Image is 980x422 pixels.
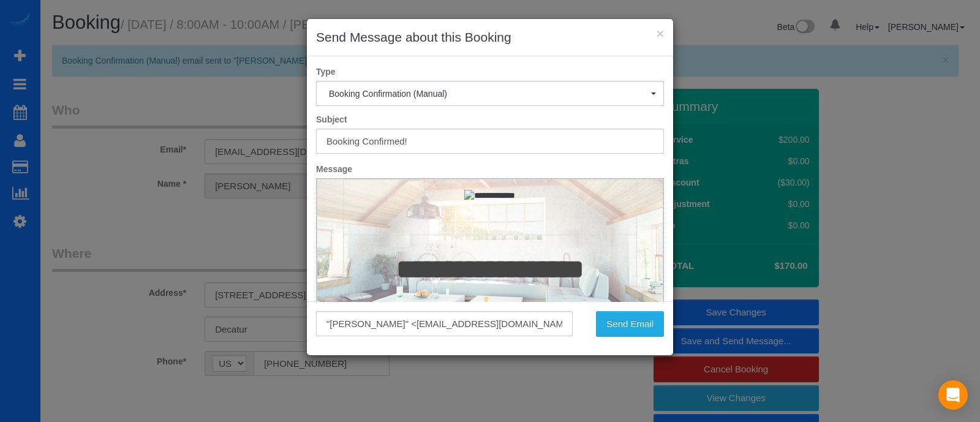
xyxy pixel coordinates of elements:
[596,311,664,337] button: Send Email
[316,129,664,154] input: Subject
[307,66,673,78] label: Type
[317,179,663,370] iframe: Rich Text Editor, editor1
[316,81,664,106] button: Booking Confirmation (Manual)
[316,28,664,47] h3: Send Message about this Booking
[329,89,651,99] span: Booking Confirmation (Manual)
[938,380,968,410] div: Open Intercom Messenger
[657,27,664,40] button: ×
[307,113,673,126] label: Subject
[307,163,673,175] label: Message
